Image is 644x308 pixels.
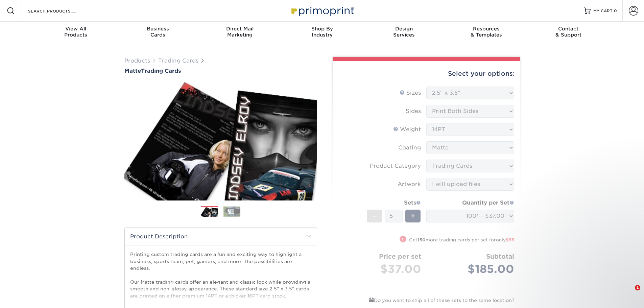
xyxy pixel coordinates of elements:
div: Services [363,26,445,38]
span: Matte [124,68,141,74]
span: Direct Mail [199,26,281,32]
div: Industry [281,26,363,38]
img: Trading Cards 01 [201,206,218,218]
a: View AllProducts [35,22,117,43]
span: Shop By [281,26,363,32]
a: DesignServices [363,22,445,43]
iframe: Intercom live chat [621,285,637,301]
a: Direct MailMarketing [199,22,281,43]
a: Products [124,57,150,64]
span: Contact [527,26,610,32]
h1: Trading Cards [124,68,317,74]
span: Design [363,26,445,32]
div: Select your options: [338,61,515,87]
span: Resources [445,26,527,32]
div: Cards [117,26,199,38]
img: Primoprint [288,3,356,18]
a: Shop ByIndustry [281,22,363,43]
a: Trading Cards [158,57,198,64]
h2: Product Description [125,228,317,245]
div: & Templates [445,26,527,38]
img: Matte 01 [124,75,317,208]
a: BusinessCards [117,22,199,43]
div: Marketing [199,26,281,38]
a: Resources& Templates [445,22,527,43]
a: MatteTrading Cards [124,68,317,74]
span: 0 [614,8,617,13]
iframe: Google Customer Reviews [2,287,57,306]
img: Trading Cards 02 [223,206,240,217]
span: View All [35,26,117,32]
a: Contact& Support [527,22,610,43]
div: Products [35,26,117,38]
input: SEARCH PRODUCTS..... [27,7,93,15]
span: Business [117,26,199,32]
span: MY CART [593,8,613,14]
span: 1 [635,285,640,290]
div: & Support [527,26,610,38]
